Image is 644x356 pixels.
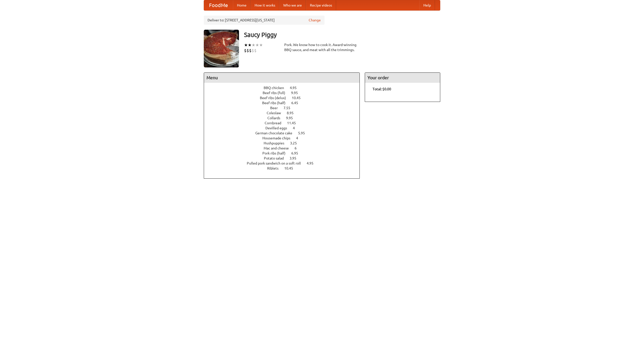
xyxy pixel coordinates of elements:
span: 4.95 [307,161,318,165]
span: Collards [267,116,285,120]
h4: Menu [204,73,359,83]
span: 9.95 [286,116,298,120]
span: Coleslaw [267,111,286,115]
span: 8.95 [287,111,299,115]
li: ★ [252,42,255,48]
img: angular.jpg [204,30,239,67]
a: Hushpuppies 3.25 [264,141,306,145]
span: Riblets [267,166,284,170]
span: 6 [295,146,302,150]
span: 4 [293,126,300,130]
a: Mac and cheese 6 [264,146,306,150]
li: ★ [244,42,248,48]
a: Housemade chips 4 [262,136,307,140]
a: How it works [251,0,279,10]
span: Beef ribs (delux) [260,96,291,100]
span: German chocolate cake [255,131,297,135]
span: 9.95 [291,91,303,95]
a: Riblets 10.45 [267,166,302,170]
li: ★ [259,42,263,48]
span: 3.95 [290,156,301,160]
a: Potato salad 3.95 [264,156,306,160]
a: Collards 9.95 [267,116,302,120]
span: Beer [270,106,283,110]
a: Beef ribs (half) 6.45 [262,101,307,105]
span: Pork ribs (half) [262,151,291,155]
span: Hushpuppies [264,141,289,145]
a: Help [419,0,435,10]
span: Cornbread [265,121,286,125]
span: Pulled pork sandwich on a soft roll [247,161,306,165]
a: Beef ribs (delux) 10.45 [260,96,310,100]
a: BBQ chicken 4.95 [264,86,306,90]
span: 11.45 [287,121,301,125]
a: FoodMe [204,0,233,10]
a: German chocolate cake 5.95 [255,131,314,135]
li: ★ [248,42,252,48]
div: Pork. We know how to cook it. Award-winning BBQ sauce, and meat with all the trimmings. [284,42,360,52]
a: Devilled eggs 4 [265,126,304,130]
h3: Saucy Piggy [244,30,440,40]
span: Beef ribs (half) [262,101,291,105]
a: Recipe videos [306,0,336,10]
span: 3.25 [290,141,302,145]
h4: Your order [365,73,440,83]
a: Beer 7.55 [270,106,300,110]
li: $ [249,48,252,53]
span: Potato salad [264,156,289,160]
span: 10.45 [284,166,298,170]
b: Total: $0.00 [373,87,391,91]
span: Devilled eggs [265,126,292,130]
span: Mac and cheese [264,146,294,150]
span: 6.45 [291,101,303,105]
span: 4.95 [290,86,302,90]
a: Cornbread 11.45 [265,121,305,125]
a: Coleslaw 8.95 [267,111,303,115]
a: Pulled pork sandwich on a soft roll 4.95 [247,161,323,165]
span: Housemade chips [262,136,295,140]
li: $ [244,48,247,53]
span: 4 [296,136,303,140]
span: Beef ribs (full) [263,91,290,95]
div: Deliver to: [STREET_ADDRESS][US_STATE] [204,16,325,25]
a: Beef ribs (full) 9.95 [263,91,307,95]
li: $ [247,48,249,53]
span: 5.95 [298,131,310,135]
a: Pork ribs (half) 6.95 [262,151,307,155]
span: 6.95 [291,151,303,155]
a: Who we are [279,0,306,10]
li: $ [252,48,254,53]
span: 10.45 [292,96,306,100]
span: BBQ chicken [264,86,289,90]
li: $ [254,48,257,53]
span: 7.55 [284,106,295,110]
li: ★ [255,42,259,48]
a: Change [309,18,321,23]
a: Home [233,0,251,10]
